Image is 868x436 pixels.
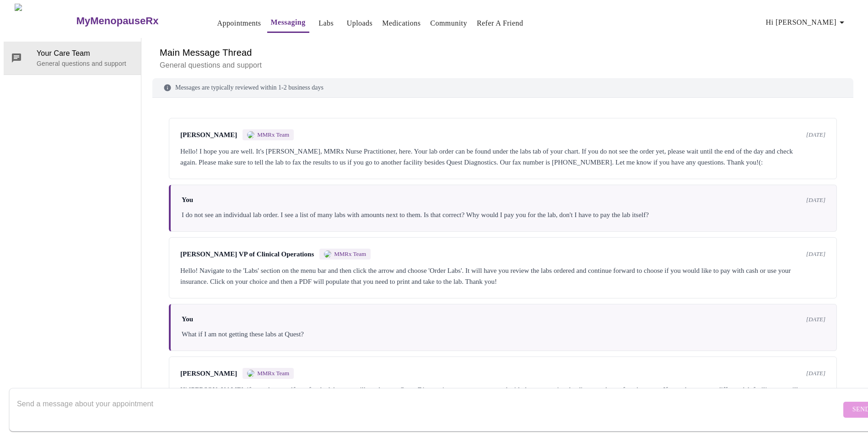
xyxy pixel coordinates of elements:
button: Community [426,14,471,32]
textarea: Send a message about your appointment [17,395,841,424]
button: Refer a Friend [473,14,527,32]
span: Your Care Team [37,48,134,59]
span: [PERSON_NAME] [180,131,237,139]
button: Hi [PERSON_NAME] [762,13,851,32]
div: Hello! I hope you are well. It's [PERSON_NAME], MMRx Nurse Practitioner, here. Your lab order can... [180,146,825,168]
a: Labs [318,17,334,30]
a: Medications [382,17,421,30]
h3: MyMenopauseRx [76,15,159,27]
span: [DATE] [806,197,825,204]
span: [PERSON_NAME] VP of Clinical Operations [180,250,314,258]
span: Hi [PERSON_NAME] [766,16,847,29]
a: Refer a Friend [477,17,523,30]
span: [DATE] [806,131,825,138]
button: Uploads [343,14,377,32]
p: General questions and support [37,59,134,68]
span: [PERSON_NAME] [180,370,237,378]
p: General questions and support [160,60,846,71]
button: Messaging [267,13,309,33]
a: Uploads [347,17,373,30]
img: MyMenopauseRx Logo [15,4,75,38]
span: MMRx Team [257,370,289,377]
a: Appointments [217,17,261,30]
img: MMRX [324,250,331,258]
a: Community [430,17,467,30]
button: Labs [312,14,341,32]
span: You [182,196,193,204]
span: MMRx Team [257,131,289,138]
img: MMRX [247,131,254,138]
div: What if I am not getting these labs at Quest? [182,329,825,340]
span: You [182,315,193,323]
a: Messaging [271,16,306,29]
button: Medications [378,14,424,32]
button: Appointments [213,14,264,32]
h6: Main Message Thread [160,45,846,60]
div: Messages are typically reviewed within 1-2 business days [152,78,853,98]
a: MyMenopauseRx [75,5,195,37]
span: [DATE] [806,316,825,323]
img: MMRX [247,370,254,377]
span: [DATE] [806,250,825,258]
div: I do not see an individual lab order. I see a list of many labs with amounts next to them. Is tha... [182,209,825,220]
span: MMRx Team [334,250,366,258]
div: Hello! Navigate to the 'Labs' section on the menu bar and then click the arrow and choose 'Order ... [180,265,825,287]
div: Your Care TeamGeneral questions and support [4,42,141,74]
span: [DATE] [806,370,825,377]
